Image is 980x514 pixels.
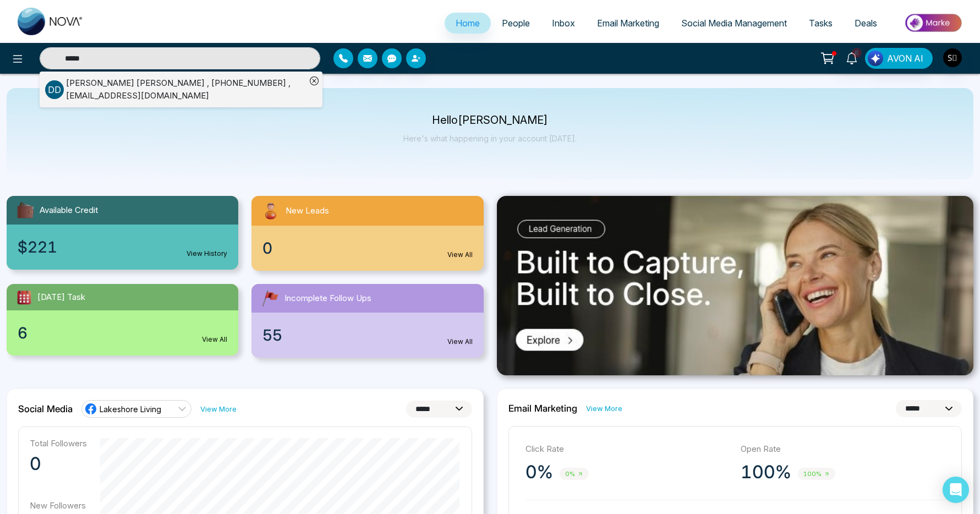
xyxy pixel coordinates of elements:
a: Home [445,13,491,34]
a: Email Marketing [586,13,670,34]
span: Tasks [809,18,833,29]
img: Market-place.gif [894,10,973,35]
p: Click Rate [525,443,730,456]
a: Social Media Management [670,13,798,34]
span: $221 [18,236,57,259]
img: followUps.svg [260,288,280,308]
span: 6 [18,321,28,345]
a: Inbox [541,13,586,34]
span: [DATE] Task [37,291,85,304]
a: Incomplete Follow Ups55View All [245,284,490,358]
a: View History [187,249,227,259]
a: View More [586,403,622,414]
span: New Leads [286,205,329,217]
a: 6 [839,48,865,67]
span: Lakeshore Living [100,404,161,414]
span: Inbox [552,18,575,29]
h2: Email Marketing [508,403,577,414]
p: D D [45,80,64,99]
p: 100% [741,461,791,483]
span: AVON AI [887,52,923,65]
a: View All [447,337,473,347]
span: People [502,18,530,29]
p: 0% [525,461,553,483]
a: View All [202,335,227,345]
span: 0 [262,237,272,260]
p: Here's what happening in your account [DATE]. [403,134,577,143]
img: Lead Flow [868,51,883,66]
img: todayTask.svg [15,288,33,306]
img: newLeads.svg [260,200,281,221]
p: Hello [PERSON_NAME] [403,116,577,125]
a: Tasks [798,13,844,34]
a: View More [200,404,237,414]
div: [PERSON_NAME] [PERSON_NAME] , [PHONE_NUMBER] , [EMAIL_ADDRESS][DOMAIN_NAME] [66,77,306,102]
a: New Leads0View All [245,196,490,271]
span: Social Media Management [681,18,787,29]
div: Open Intercom Messenger [943,477,969,503]
span: 0% [560,468,589,480]
p: 0 [30,453,87,475]
img: availableCredit.svg [15,200,35,220]
button: AVON AI [865,48,933,69]
span: Home [456,18,480,29]
span: 100% [798,468,835,480]
span: 55 [262,324,282,347]
span: 6 [852,48,862,58]
img: . [497,196,974,375]
a: View All [447,250,473,260]
p: New Followers [30,500,87,511]
span: Email Marketing [597,18,659,29]
p: Open Rate [741,443,945,456]
span: Deals [855,18,877,29]
span: Incomplete Follow Ups [284,292,371,305]
h2: Social Media [18,403,73,414]
img: User Avatar [943,48,962,67]
a: People [491,13,541,34]
p: Total Followers [30,438,87,449]
img: Nova CRM Logo [18,8,84,35]
a: Deals [844,13,888,34]
span: Available Credit [40,204,98,217]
